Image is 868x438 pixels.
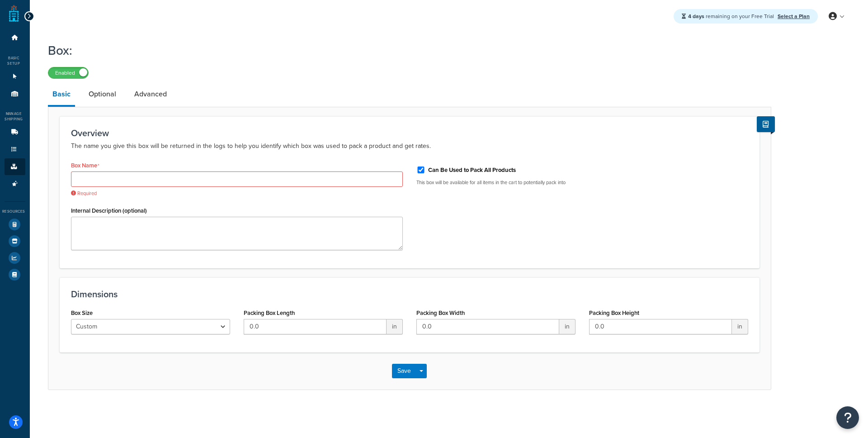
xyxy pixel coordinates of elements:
label: Can Be Used to Pack All Products [428,166,516,174]
label: Packing Box Width [416,309,465,316]
li: Carriers [5,124,25,141]
strong: 4 days [688,12,704,20]
span: in [732,319,748,334]
span: Required [71,190,403,197]
h3: Overview [71,128,748,138]
span: remaining on your Free Trial [688,12,775,20]
li: Boxes [5,158,25,175]
a: Basic [48,83,75,107]
label: Box Name [71,162,99,169]
li: Test Your Rates [5,216,25,233]
li: Analytics [5,250,25,266]
li: Marketplace [5,233,25,249]
label: Packing Box Height [589,309,639,316]
h3: Dimensions [71,289,748,299]
a: Optional [84,83,121,105]
h1: Box: [48,42,760,59]
label: Packing Box Length [244,309,295,316]
label: Enabled [48,67,88,78]
li: Dashboard [5,29,25,46]
label: Internal Description (optional) [71,207,147,214]
p: This box will be available for all items in the cart to potentially pack into [416,179,748,186]
label: Box Size [71,309,93,316]
p: The name you give this box will be returned in the logs to help you identify which box was used t... [71,141,748,152]
button: Save [392,364,416,378]
li: Help Docs [5,267,25,283]
span: in [559,319,576,334]
li: Origins [5,86,25,102]
li: Shipping Rules [5,141,25,158]
a: Select a Plan [778,12,810,20]
button: Open Resource Center [836,406,859,429]
a: Advanced [130,83,171,105]
li: Websites [5,68,25,85]
button: Show Help Docs [757,116,775,132]
li: Advanced Features [5,176,25,192]
span: in [387,319,403,334]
